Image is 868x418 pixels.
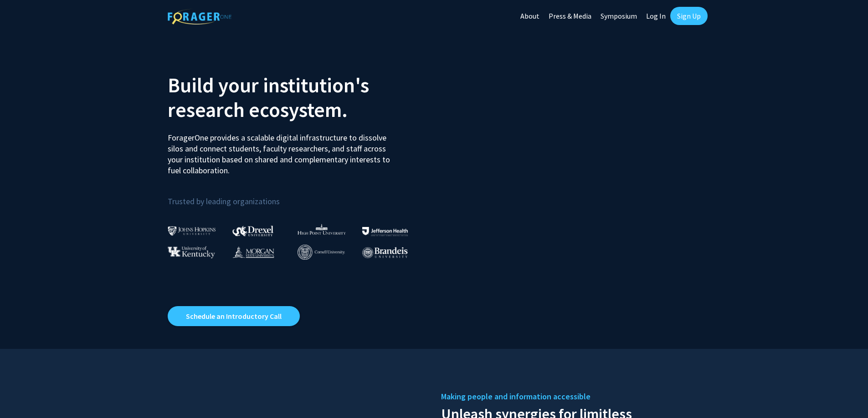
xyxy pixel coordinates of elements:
img: Johns Hopkins University [168,226,216,236]
img: Brandeis University [362,247,408,258]
img: ForagerOne Logo [168,9,231,25]
img: High Point University [298,224,346,235]
img: Cornell University [298,245,345,260]
img: Drexel University [232,226,273,236]
img: Thomas Jefferson University [362,227,408,236]
p: Trusted by leading organizations [168,183,427,208]
a: Opens in a new tab [168,306,300,326]
h5: Making people and information accessible [441,390,701,403]
a: Sign Up [670,7,708,25]
p: ForagerOne provides a scalable digital infrastructure to dissolve silos and connect students, fac... [168,126,396,176]
img: University of Kentucky [168,246,215,258]
img: Morgan State University [232,246,274,258]
h2: Build your institution's research ecosystem. [168,73,427,122]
